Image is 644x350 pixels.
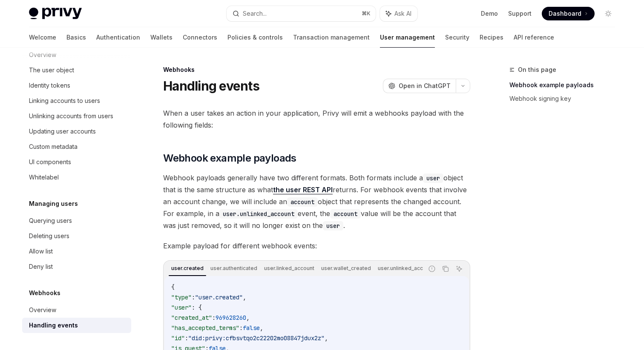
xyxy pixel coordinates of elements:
a: Dashboard [542,7,595,20]
a: the user REST API [273,185,333,194]
div: Identity tokens [29,80,70,91]
div: user.wallet_created [319,263,374,273]
div: Unlinking accounts from users [29,111,113,121]
code: account [330,209,361,219]
a: Webhook signing key [509,92,622,105]
div: Linking accounts to users [29,96,100,106]
div: Updating user accounts [29,126,96,137]
span: false [243,324,260,332]
div: Webhooks [163,65,470,74]
button: Open in ChatGPT [383,79,456,93]
span: "type" [171,293,192,301]
h1: Handling events [163,78,259,94]
a: Allow list [22,244,131,259]
span: "id" [171,334,185,342]
a: Deleting users [22,228,131,244]
span: Open in ChatGPT [399,82,451,90]
div: Custom metadata [29,142,78,152]
code: account [287,197,318,207]
span: : { [192,304,202,311]
span: { [171,283,175,291]
div: Whitelabel [29,172,59,182]
h5: Managing users [29,199,78,209]
span: Webhook example payloads [163,151,296,165]
button: Search...⌘K [227,6,376,21]
div: UI components [29,157,71,167]
span: "did:privy:cfbsvtqo2c22202mo08847jdux2z" [188,334,325,342]
span: : [192,293,195,301]
div: Querying users [29,216,72,226]
a: Wallets [150,27,172,48]
a: Policies & controls [227,27,283,48]
a: Unlinking accounts from users [22,108,131,124]
span: , [243,293,246,301]
div: Deny list [29,262,53,272]
a: Recipes [480,27,503,48]
button: Toggle dark mode [601,7,615,20]
span: ⌘ K [362,10,371,17]
button: Report incorrect code [426,263,437,274]
div: user.authenticated [208,263,260,273]
h5: Webhooks [29,288,60,298]
span: , [246,314,250,322]
button: Copy the contents from the code block [440,263,451,274]
a: User management [380,27,435,48]
span: "user" [171,304,192,311]
span: , [260,324,263,332]
div: Search... [243,9,267,19]
a: Overview [22,302,131,318]
img: light logo [29,8,82,20]
a: Custom metadata [22,139,131,154]
code: user [323,221,343,230]
div: Deleting users [29,231,69,241]
a: Deny list [22,259,131,274]
a: Querying users [22,213,131,228]
span: "created_at" [171,314,212,322]
a: Whitelabel [22,170,131,185]
a: Authentication [96,27,140,48]
span: When a user takes an action in your application, Privy will emit a webhooks payload with the foll... [163,107,470,131]
div: Allow list [29,246,53,256]
span: "user.created" [195,293,243,301]
a: Support [508,9,532,18]
span: Dashboard [549,9,581,18]
a: Updating user accounts [22,124,131,139]
span: On this page [518,65,556,75]
a: Demo [481,9,498,18]
button: Ask AI [380,6,417,21]
a: Security [445,27,469,48]
span: Example payload for different webhook events: [163,240,470,252]
button: Ask AI [454,263,465,274]
a: Webhook example payloads [509,78,622,92]
span: , [325,334,328,342]
span: Webhook payloads generally have two different formats. Both formats include a object that is the ... [163,172,470,231]
span: "has_accepted_terms" [171,324,239,332]
div: user.linked_account [262,263,317,273]
a: UI components [22,154,131,170]
a: The user object [22,63,131,78]
code: user [423,174,443,183]
a: Handling events [22,318,131,333]
a: Linking accounts to users [22,93,131,108]
a: API reference [514,27,554,48]
span: : [212,314,216,322]
a: Transaction management [293,27,370,48]
code: user.unlinked_account [219,209,298,219]
span: : [239,324,243,332]
span: Ask AI [394,9,411,18]
a: Connectors [183,27,217,48]
div: user.unlinked_account [375,263,437,273]
div: The user object [29,65,74,75]
div: Overview [29,305,56,315]
a: Welcome [29,27,56,48]
a: Identity tokens [22,78,131,93]
span: 969628260 [216,314,246,322]
a: Basics [66,27,86,48]
span: : [185,334,188,342]
div: user.created [169,263,206,273]
div: Handling events [29,320,78,330]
